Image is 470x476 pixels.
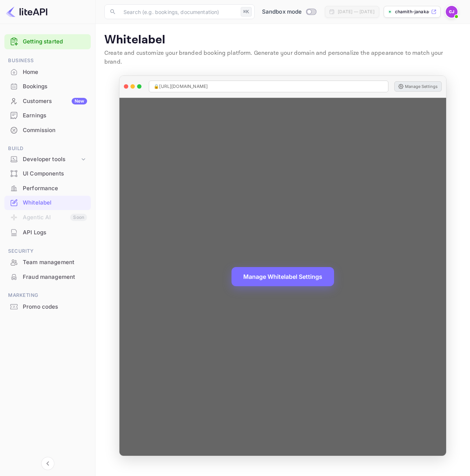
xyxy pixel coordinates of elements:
[4,255,91,270] div: Team management
[23,155,80,164] div: Developer tools
[4,225,91,239] a: API Logs
[338,8,374,15] div: [DATE] — [DATE]
[23,126,87,135] div: Commission
[232,267,334,286] button: Manage Whitelabel Settings
[154,83,208,90] span: 🔒 [URL][DOMAIN_NAME]
[72,98,87,104] div: New
[104,49,461,67] p: Create and customize your branded booking platform. Generate your domain and personalize the appe...
[4,291,91,299] span: Marketing
[4,196,91,209] a: Whitelabel
[23,68,87,77] div: Home
[4,300,91,314] div: Promo codes
[23,303,87,311] div: Promo codes
[23,82,87,91] div: Bookings
[4,79,91,93] a: Bookings
[23,273,87,281] div: Fraud management
[4,167,91,180] a: UI Components
[259,8,319,16] div: Switch to Production mode
[4,34,91,49] div: Getting started
[4,270,91,284] a: Fraud management
[4,79,91,94] div: Bookings
[4,247,91,255] span: Security
[4,94,91,109] div: CustomersNew
[4,109,91,123] div: Earnings
[104,33,461,47] p: Whitelabel
[4,167,91,181] div: UI Components
[4,300,91,313] a: Promo codes
[4,181,91,196] div: Performance
[23,199,87,207] div: Whitelabel
[4,153,91,166] div: Developer tools
[4,57,91,65] span: Business
[4,145,91,153] span: Build
[4,94,91,108] a: CustomersNew
[23,228,87,237] div: API Logs
[394,81,442,92] button: Manage Settings
[4,65,91,79] a: Home
[23,184,87,193] div: Performance
[4,65,91,79] div: Home
[6,6,47,18] img: LiteAPI logo
[446,6,458,18] img: Chamith Janaka
[23,111,87,120] div: Earnings
[23,170,87,178] div: UI Components
[4,225,91,240] div: API Logs
[23,258,87,267] div: Team management
[23,97,87,106] div: Customers
[23,38,87,46] a: Getting started
[41,457,54,470] button: Collapse navigation
[4,196,91,210] div: Whitelabel
[241,7,252,17] div: ⌘K
[4,270,91,284] div: Fraud management
[4,109,91,122] a: Earnings
[4,181,91,195] a: Performance
[262,8,302,16] span: Sandbox mode
[4,255,91,269] a: Team management
[395,8,430,15] p: chamith-janaka-lxgz3.n...
[4,123,91,137] a: Commission
[119,4,238,19] input: Search (e.g. bookings, documentation)
[4,123,91,138] div: Commission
